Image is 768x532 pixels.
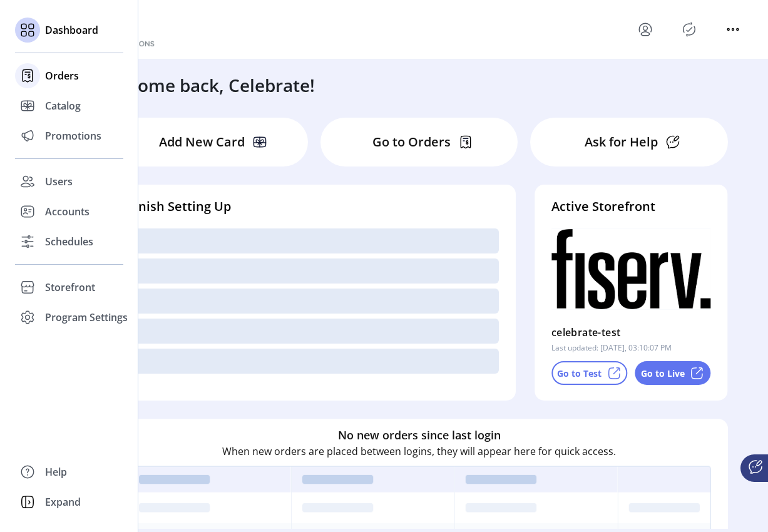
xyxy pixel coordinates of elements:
[551,197,711,216] h4: Active Storefront
[372,133,451,151] p: Go to Orders
[338,427,501,444] h6: No new orders since last login
[128,197,499,216] h4: Finish Setting Up
[222,444,616,459] p: When new orders are placed between logins, they will appear here for quick access.
[45,280,95,295] span: Storefront
[45,234,93,249] span: Schedules
[45,204,90,219] span: Accounts
[45,174,73,189] span: Users
[159,133,245,151] p: Add New Card
[45,310,128,325] span: Program Settings
[635,19,655,39] button: menu
[45,464,67,479] span: Help
[551,342,672,354] p: Last updated: [DATE], 03:10:07 PM
[585,133,658,151] p: Ask for Help
[45,128,101,143] span: Promotions
[723,19,743,39] button: menu
[98,72,315,98] h3: Welcome back, Celebrate!
[45,23,98,38] span: Dashboard
[551,322,621,342] p: celebrate-test
[679,19,699,39] button: Publisher Panel
[641,367,685,380] p: Go to Live
[45,68,79,83] span: Orders
[45,494,81,509] span: Expand
[45,98,81,113] span: Catalog
[557,367,602,380] p: Go to Test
